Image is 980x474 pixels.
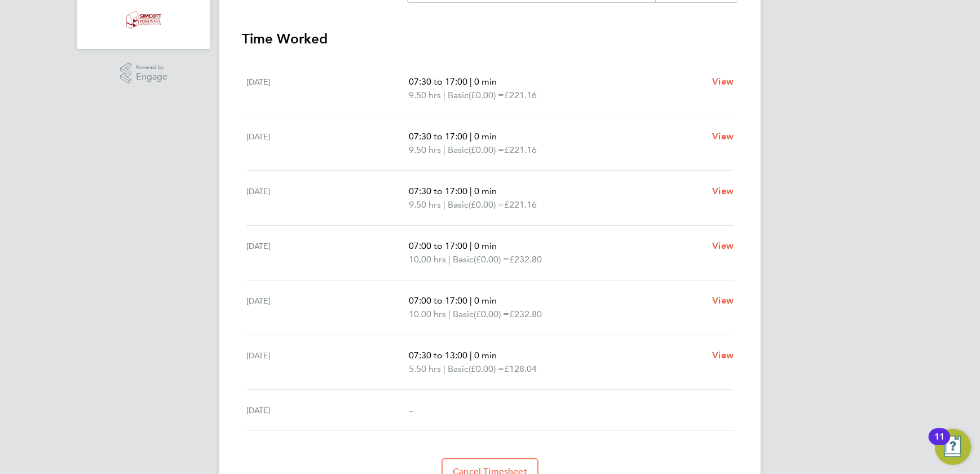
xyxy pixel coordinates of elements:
div: [DATE] [246,130,409,157]
span: 07:30 to 13:00 [409,350,467,361]
h3: Time Worked [242,30,738,48]
span: | [470,240,472,251]
span: £232.80 [509,309,542,319]
span: (£0.00) = [474,309,509,319]
span: | [443,363,445,374]
a: View [712,130,734,143]
span: Powered by [136,63,167,72]
span: 07:30 to 17:00 [409,186,467,196]
span: | [470,295,472,306]
span: 07:00 to 17:00 [409,240,467,251]
span: | [443,90,445,100]
span: Basic [453,308,474,321]
span: 9.50 hrs [409,90,441,100]
span: 0 min [474,240,497,251]
a: Go to home page [91,11,197,29]
span: View [712,186,734,196]
span: 0 min [474,295,497,306]
span: 5.50 hrs [409,363,441,374]
span: Basic [448,89,469,102]
span: Basic [448,362,469,376]
span: (£0.00) = [469,90,504,100]
span: | [470,131,472,142]
span: 10.00 hrs [409,309,446,319]
div: [DATE] [246,294,409,321]
span: £232.80 [509,254,542,265]
a: View [712,349,734,362]
button: Open Resource Center, 11 new notifications [935,429,971,465]
span: £221.16 [504,90,537,100]
a: View [712,294,734,308]
div: [DATE] [246,349,409,376]
span: 9.50 hrs [409,199,441,210]
div: [DATE] [246,75,409,102]
span: 0 min [474,131,497,142]
img: simcott-logo-retina.png [126,11,162,29]
span: 10.00 hrs [409,254,446,265]
div: 11 [934,437,944,451]
span: £221.16 [504,144,537,155]
span: Basic [453,253,474,266]
span: View [712,240,734,251]
span: 07:30 to 17:00 [409,131,467,142]
span: (£0.00) = [469,144,504,155]
a: View [712,185,734,198]
span: | [470,186,472,196]
span: | [443,144,445,155]
span: View [712,350,734,361]
span: £128.04 [504,363,537,374]
span: – [409,405,413,415]
span: £221.16 [504,199,537,210]
span: 07:00 to 17:00 [409,295,467,306]
span: (£0.00) = [469,199,504,210]
span: Basic [448,198,469,212]
span: (£0.00) = [469,363,504,374]
div: [DATE] [246,403,409,417]
a: View [712,239,734,253]
div: [DATE] [246,185,409,212]
span: 0 min [474,186,497,196]
span: | [470,350,472,361]
a: View [712,75,734,89]
div: [DATE] [246,239,409,266]
span: (£0.00) = [474,254,509,265]
a: Powered byEngage [120,63,168,84]
span: Basic [448,143,469,157]
span: 07:30 to 17:00 [409,76,467,87]
span: View [712,131,734,142]
span: Engage [136,72,167,82]
span: | [443,199,445,210]
span: 9.50 hrs [409,144,441,155]
span: | [470,76,472,87]
span: 0 min [474,76,497,87]
span: View [712,76,734,87]
span: | [448,254,451,265]
span: 0 min [474,350,497,361]
span: | [448,309,451,319]
span: View [712,295,734,306]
